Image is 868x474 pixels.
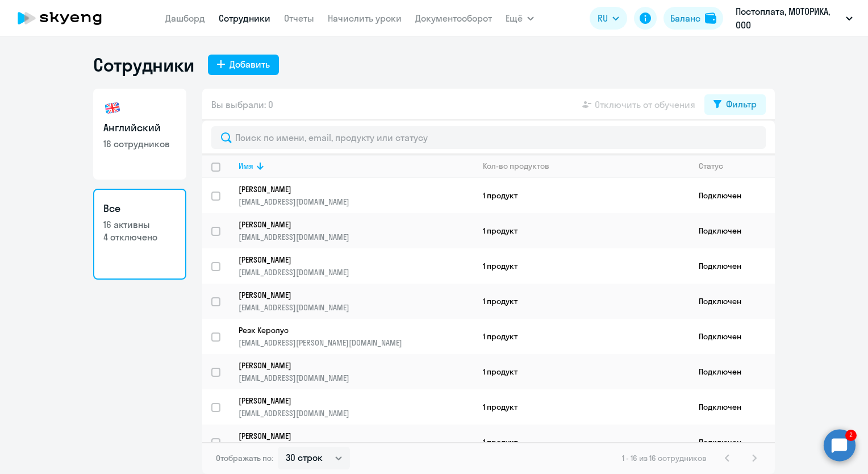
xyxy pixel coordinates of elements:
p: [EMAIL_ADDRESS][DOMAIN_NAME] [239,373,473,383]
a: Резк Керолус[EMAIL_ADDRESS][PERSON_NAME][DOMAIN_NAME] [239,325,473,348]
td: 1 продукт [474,425,690,460]
p: [EMAIL_ADDRESS][DOMAIN_NAME] [239,197,473,207]
button: Постоплата, МОТОРИКА, ООО [730,5,858,32]
a: Дашборд [165,13,205,24]
p: [PERSON_NAME] [239,255,458,265]
button: Балансbalance [663,7,723,30]
div: Кол-во продуктов [483,161,689,171]
p: Резк Керолус [239,325,458,335]
div: Имя [239,161,473,171]
a: Начислить уроки [328,13,402,24]
td: Подключен [690,284,775,319]
div: Кол-во продуктов [483,161,549,171]
input: Поиск по имени, email, продукту или статусу [211,126,766,149]
div: Фильтр [726,97,757,111]
a: [PERSON_NAME][EMAIL_ADDRESS][DOMAIN_NAME] [239,360,473,383]
button: Фильтр [704,94,766,115]
span: 1 - 16 из 16 сотрудников [622,453,707,463]
p: [PERSON_NAME] [239,290,458,300]
p: Постоплата, МОТОРИКА, ООО [736,5,841,32]
p: [PERSON_NAME] [239,184,458,194]
h3: Все [103,201,176,216]
button: Добавить [208,55,279,75]
td: 1 продукт [474,178,690,213]
a: [PERSON_NAME][EMAIL_ADDRESS][DOMAIN_NAME] [239,290,473,313]
button: Ещё [506,7,534,30]
span: Отображать по: [216,453,273,463]
a: [PERSON_NAME][EMAIL_ADDRESS][DOMAIN_NAME] [239,219,473,242]
td: 1 продукт [474,319,690,354]
span: RU [598,11,608,25]
p: [EMAIL_ADDRESS][DOMAIN_NAME] [239,232,473,242]
div: Статус [699,161,774,171]
td: Подключен [690,248,775,284]
td: Подключен [690,354,775,389]
p: 16 активны [103,218,176,231]
p: 4 отключено [103,231,176,243]
p: [EMAIL_ADDRESS][PERSON_NAME][DOMAIN_NAME] [239,338,473,348]
div: Статус [699,161,723,171]
td: Подключен [690,425,775,460]
span: Вы выбрали: 0 [211,98,273,111]
img: english [103,99,122,117]
p: [PERSON_NAME] [239,219,458,230]
a: [PERSON_NAME][EMAIL_ADDRESS][DOMAIN_NAME] [239,431,473,454]
td: 1 продукт [474,284,690,319]
td: Подключен [690,213,775,248]
img: balance [705,13,716,24]
h3: Английский [103,120,176,135]
td: 1 продукт [474,213,690,248]
a: Отчеты [284,13,314,24]
a: [PERSON_NAME][EMAIL_ADDRESS][DOMAIN_NAME] [239,396,473,418]
p: [EMAIL_ADDRESS][DOMAIN_NAME] [239,302,473,313]
td: Подключен [690,178,775,213]
div: Баланс [670,11,700,25]
p: [EMAIL_ADDRESS][DOMAIN_NAME] [239,408,473,418]
p: [PERSON_NAME] [239,396,458,406]
p: [PERSON_NAME] [239,431,458,441]
p: 16 сотрудников [103,138,176,150]
td: Подключен [690,319,775,354]
div: Добавить [229,57,270,71]
a: [PERSON_NAME][EMAIL_ADDRESS][DOMAIN_NAME] [239,184,473,207]
td: 1 продукт [474,354,690,389]
td: 1 продукт [474,389,690,425]
p: [PERSON_NAME] [239,360,458,371]
a: Английский16 сотрудников [93,89,186,180]
a: Все16 активны4 отключено [93,189,186,280]
button: RU [590,7,627,30]
td: Подключен [690,389,775,425]
span: Ещё [506,11,523,25]
a: Документооборот [415,13,492,24]
a: Сотрудники [219,13,270,24]
div: Имя [239,161,253,171]
h1: Сотрудники [93,53,194,76]
a: [PERSON_NAME][EMAIL_ADDRESS][DOMAIN_NAME] [239,255,473,277]
p: [EMAIL_ADDRESS][DOMAIN_NAME] [239,267,473,277]
td: 1 продукт [474,248,690,284]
